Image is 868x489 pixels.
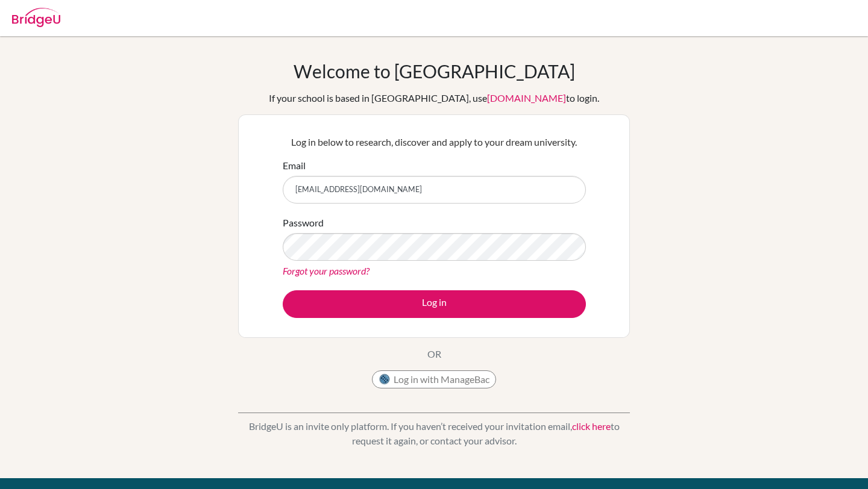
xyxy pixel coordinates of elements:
[12,8,60,27] img: Bridge-U
[283,158,306,173] label: Email
[427,347,441,361] p: OR
[572,420,611,432] a: click here
[283,216,324,230] label: Password
[238,419,630,448] p: BridgeU is an invite only platform. If you haven’t received your invitation email, to request it ...
[283,265,370,276] a: Forgot your password?
[269,91,599,105] div: If your school is based in [GEOGRAPHIC_DATA], use to login.
[487,92,566,104] a: [DOMAIN_NAME]
[372,370,496,388] button: Log in with ManageBac
[283,135,586,149] p: Log in below to research, discover and apply to your dream university.
[294,60,575,82] h1: Welcome to [GEOGRAPHIC_DATA]
[283,290,586,318] button: Log in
